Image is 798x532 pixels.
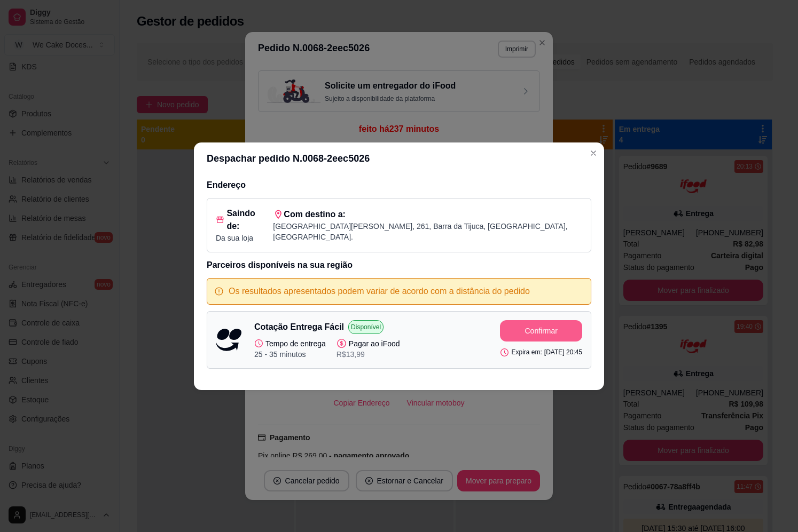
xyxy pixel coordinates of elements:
p: Os resultados apresentados podem variar de acordo com a distância do pedido [229,285,530,298]
header: Despachar pedido N. 0068-2eec5026 [194,142,604,174]
span: Com destino a: [284,208,346,221]
h3: Parceiros disponíveis na sua região [207,259,591,272]
p: Cotação Entrega Fácil [254,321,344,334]
p: 25 - 35 minutos [254,349,326,360]
span: Saindo de: [226,207,262,233]
p: [GEOGRAPHIC_DATA][PERSON_NAME] , 261 , Barra da Tijuca , [GEOGRAPHIC_DATA] , [GEOGRAPHIC_DATA] . [273,221,582,242]
p: Da sua loja [216,233,262,243]
button: Close [585,145,602,162]
button: Confirmar [500,320,582,342]
p: Pagar ao iFood [337,338,400,349]
p: Tempo de entrega [254,338,326,349]
p: [DATE] 20:45 [544,348,582,356]
h3: Endereço [207,179,591,192]
p: R$ 13,99 [337,349,400,360]
p: Disponível [348,320,384,334]
p: Expira em: [500,348,542,357]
